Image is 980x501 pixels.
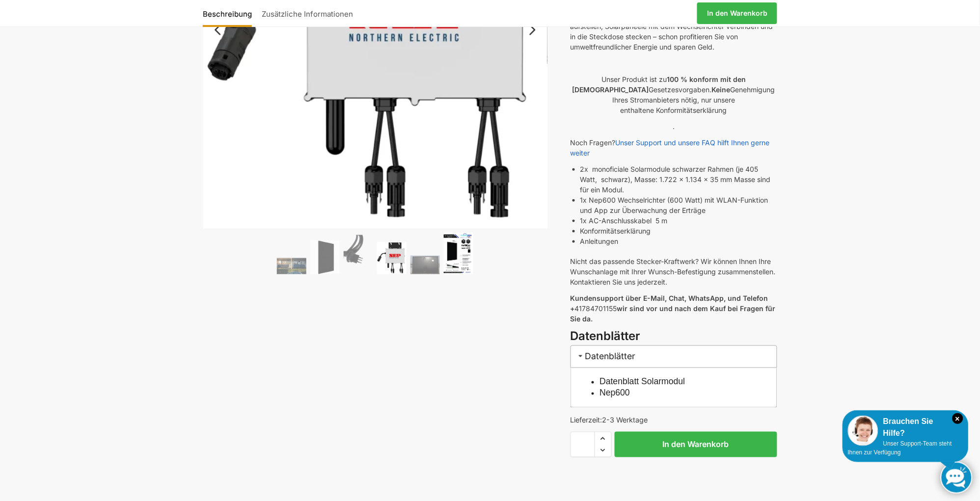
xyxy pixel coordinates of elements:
img: TommaTech Vorderseite [310,240,340,274]
a: In den Warenkorb [697,2,777,24]
p: 41784701155 [571,293,777,324]
a: Beschreibung [203,1,257,25]
span: Increase quantity [595,432,611,445]
h3: Datenblätter [571,345,777,368]
img: Anschlusskabel-3meter_schweizer-stecker [344,235,373,274]
li: 2x monoficiale Solarmodule schwarzer Rahmen (je 405 Watt, schwarz), Masse: 1.722 x 1.134 x 35 mm ... [580,164,777,195]
p: . [571,121,777,132]
p: Nicht das passende Stecker-Kraftwerk? Wir können Ihnen Ihre Wunschanlage mit Ihrer Wunsch-Befesti... [571,256,777,287]
li: Konformitätserklärung [580,226,777,236]
input: Produktmenge [571,432,595,457]
h3: Datenblätter [571,328,777,345]
span: Unser Support-Team steht Ihnen zur Verfügung [848,440,952,456]
iframe: Sicherer Rahmen für schnelle Bezahlvorgänge [569,463,779,491]
span: Reduce quantity [595,444,611,457]
strong: Keine [712,85,731,94]
strong: wir sind vor und nach dem Kauf bei Fragen für Sie da. [571,304,776,323]
span: Lieferzeit: [571,416,648,424]
p: Noch Fragen? [571,137,777,158]
img: 2 Balkonkraftwerke [277,258,306,274]
img: Balkonkraftwerk 600/810 Watt Fullblack – Bild 6 [444,233,473,274]
img: Balkonkraftwerk 600/810 Watt Fullblack – Bild 5 [410,256,440,274]
p: Unser Produkt ist zu Gesetzesvorgaben. Genehmigung Ihres Stromanbieters nötig, nur unsere enthalt... [571,74,777,115]
li: 1x Nep600 Wechselrichter (600 Watt) mit WLAN-Funktion und App zur Überwachung der Erträge [580,195,777,215]
li: 1x AC-Anschlusskabel 5 m [580,215,777,226]
button: In den Warenkorb [615,432,777,457]
strong: Kundensupport über E-Mail, Chat, WhatsApp, und Telefon + [571,294,768,313]
a: Zusätzliche Informationen [257,1,358,25]
li: Anleitungen [580,236,777,246]
span: 2-3 Werktage [602,416,648,424]
img: Customer service [848,416,878,446]
strong: 100 % konform mit den [DEMOGRAPHIC_DATA] [572,75,746,94]
a: Nep600 [600,388,630,398]
div: Brauchen Sie Hilfe? [848,416,963,439]
i: Schließen [953,413,963,424]
a: Datenblatt Solarmodul [600,377,685,387]
a: Unser Support und unsere FAQ hilft Ihnen gerne weiter [571,138,770,157]
img: NEP 800 Drosselbar auf 600 Watt [377,242,407,274]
